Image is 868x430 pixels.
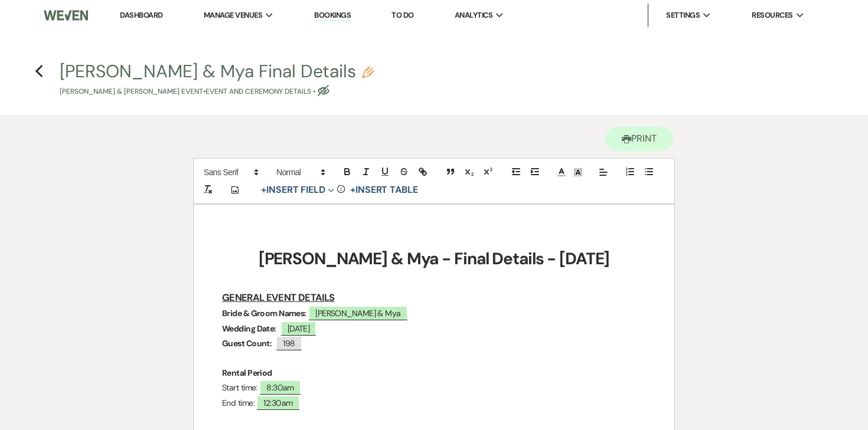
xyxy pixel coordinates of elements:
[752,9,792,21] span: Resources
[276,336,302,350] span: 198
[222,380,646,395] p: Start time:
[346,183,422,197] button: +Insert Table
[261,185,266,195] span: +
[308,306,407,320] span: [PERSON_NAME] & Mya
[259,380,301,395] span: 8:30am
[314,10,351,21] a: Bookings
[222,396,646,411] p: End time:
[391,10,413,20] a: To Do
[256,395,299,410] span: 12:30am
[257,183,338,197] button: Insert Field
[120,10,162,20] a: Dashboard
[222,367,272,378] strong: Rental Period
[666,9,700,21] span: Settings
[280,321,317,336] span: [DATE]
[570,165,586,179] span: Text Background Color
[222,308,306,319] strong: Bride & Groom Names:
[350,185,355,195] span: +
[222,338,272,349] strong: Guest Count:
[60,86,374,97] p: [PERSON_NAME] & [PERSON_NAME] Event • Event and Ceremony Details •
[605,127,673,151] button: Print
[553,165,570,179] span: Text Color
[595,165,612,179] span: Alignment
[204,9,262,21] span: Manage Venues
[222,291,334,304] u: GENERAL EVENT DETAILS
[271,165,329,179] span: Header Formats
[222,323,276,334] strong: Wedding Date:
[60,63,374,97] button: [PERSON_NAME] & Mya Final Details[PERSON_NAME] & [PERSON_NAME] Event•Event and Ceremony Details •
[44,3,88,28] img: Weven Logo
[259,248,610,270] strong: [PERSON_NAME] & Mya - Final Details - [DATE]
[455,9,492,21] span: Analytics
